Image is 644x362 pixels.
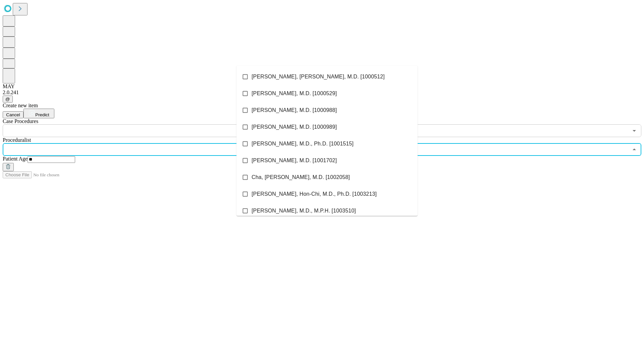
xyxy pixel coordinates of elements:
[252,190,377,198] span: [PERSON_NAME], Hon-Chi, M.D., Ph.D. [1003213]
[252,106,337,114] span: [PERSON_NAME], M.D. [1000988]
[3,89,641,96] div: 2.0.241
[3,103,38,108] span: Create new item
[3,96,13,103] button: @
[630,145,639,154] button: Close
[252,140,354,148] span: [PERSON_NAME], M.D., Ph.D. [1001515]
[3,111,23,118] button: Cancel
[252,207,356,215] span: [PERSON_NAME], M.D., M.P.H. [1003510]
[5,97,10,102] span: @
[252,89,337,98] span: [PERSON_NAME], M.D. [1000529]
[252,157,337,165] span: [PERSON_NAME], M.D. [1001702]
[35,112,49,117] span: Predict
[252,173,350,181] span: Cha, [PERSON_NAME], M.D. [1002058]
[3,118,38,124] span: Scheduled Procedure
[252,123,337,131] span: [PERSON_NAME], M.D. [1000989]
[3,83,641,89] div: MAY
[630,126,639,135] button: Open
[3,137,31,143] span: Proceduralist
[23,109,54,118] button: Predict
[3,156,28,162] span: Patient Age
[252,73,385,81] span: [PERSON_NAME], [PERSON_NAME], M.D. [1000512]
[6,112,20,117] span: Cancel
